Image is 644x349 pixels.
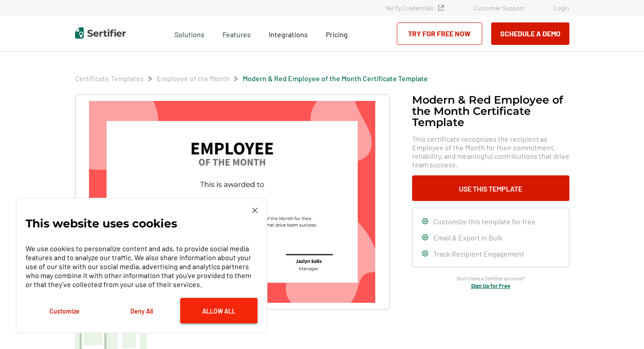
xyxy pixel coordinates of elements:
[433,217,536,226] span: Customize this template for free
[433,249,524,258] span: Track Recipient Engagement
[412,94,569,128] h1: Modern & Red Employee of the Month Certificate Template
[471,283,511,289] a: Sign Up for Free
[157,74,230,83] a: Employee of the Month
[26,298,103,323] button: Customize
[269,28,308,39] a: Integrations
[26,244,258,289] p: We use cookies to personalize content and ads, to provide social media features and to analyze ou...
[386,4,444,12] a: Verify Credentials
[75,74,428,83] div: Breadcrumb
[412,135,569,169] span: This certificate recognizes the recipient as Employee of the Month for their commitment, reliabil...
[75,27,126,39] img: Sertifier | Digital Credentialing Platform
[252,208,258,213] img: Cookie Popup Close
[554,4,569,12] a: Login
[326,28,348,39] a: Pricing
[326,30,348,39] span: Pricing
[180,298,258,323] button: Allow All
[412,175,569,201] button: Use This Template
[491,22,569,45] button: Schedule a Demo
[222,28,251,39] span: Features
[599,306,644,349] iframe: Chat Widget
[75,74,144,83] a: Certificate Templates
[103,298,180,323] button: Deny All
[26,219,177,228] p: This website uses cookies
[473,4,524,12] a: Customer Support
[438,5,444,11] img: Verified
[269,30,308,39] span: Integrations
[243,74,428,83] a: Modern & Red Employee of the Month Certificate Template
[174,28,204,39] span: Solutions
[457,274,525,283] span: Don’t have a Sertifier account?
[433,233,502,242] span: Email & Export in Bulk
[397,22,482,45] a: Try for Free Now
[89,101,375,303] img: Modern & Red Employee of the Month Certificate Template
